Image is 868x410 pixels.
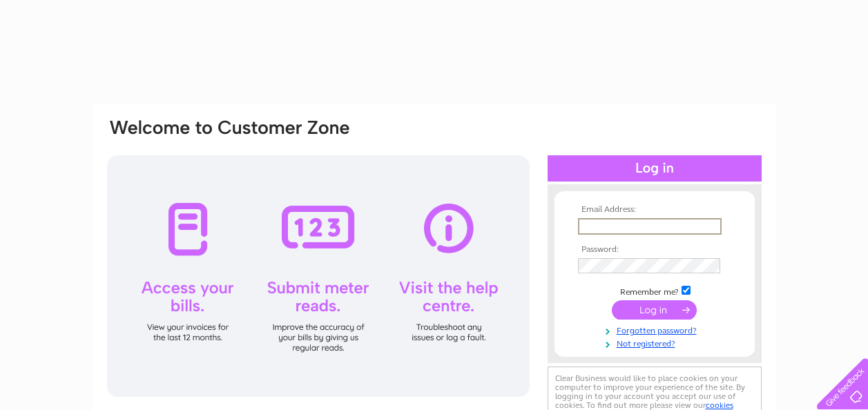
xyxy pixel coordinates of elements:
a: Not registered? [578,336,735,349]
a: Forgotten password? [578,323,735,336]
th: Password: [575,245,735,255]
th: Email Address: [575,205,735,215]
td: Remember me? [575,284,735,297]
input: Submit [612,300,697,320]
